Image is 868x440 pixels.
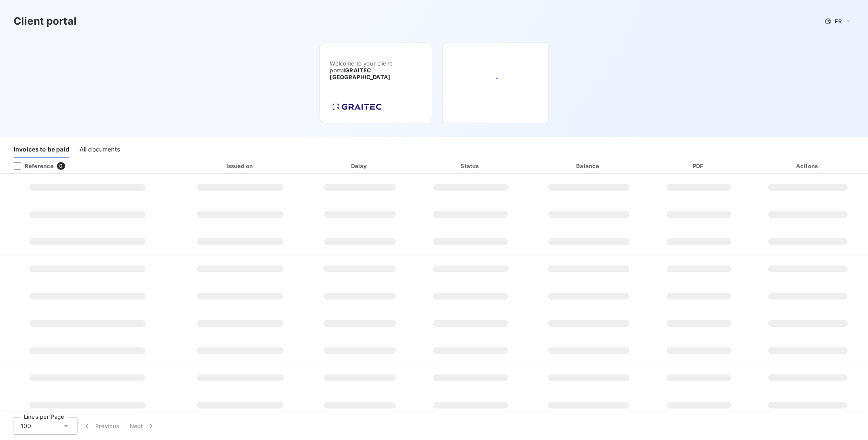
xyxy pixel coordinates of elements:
[330,60,422,80] span: Welcome to your client portal
[21,422,31,430] span: 100
[57,162,65,170] span: 0
[529,162,648,170] div: Balance
[330,67,390,80] span: GRAITEC [GEOGRAPHIC_DATA]
[330,101,384,113] img: Company logo
[652,162,746,170] div: PDF
[749,162,866,170] div: Actions
[14,14,77,29] h3: Client portal
[77,417,125,435] button: Previous
[835,18,842,25] span: FR
[14,140,69,158] div: Invoices to be paid
[80,140,120,158] div: All documents
[125,417,160,435] button: Next
[307,162,412,170] div: Delay
[7,162,54,170] div: Reference
[416,162,525,170] div: Status
[177,162,304,170] div: Issued on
